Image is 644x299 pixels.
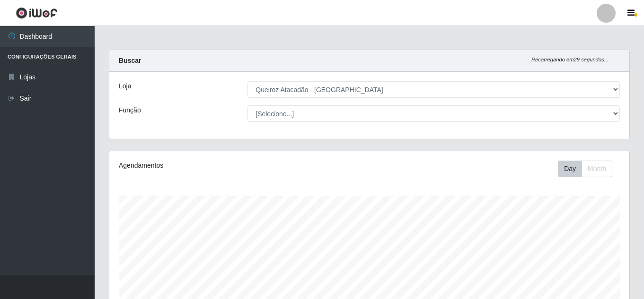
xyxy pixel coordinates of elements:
[582,161,612,177] button: Month
[558,161,620,177] div: Toolbar with button groups
[119,161,319,171] div: Agendamentos
[119,57,141,64] strong: Buscar
[531,57,609,62] i: Recarregando em 29 segundos...
[558,161,582,177] button: Day
[16,7,58,19] img: CoreUI Logo
[119,81,131,91] label: Loja
[558,161,612,177] div: First group
[119,105,141,115] label: Função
